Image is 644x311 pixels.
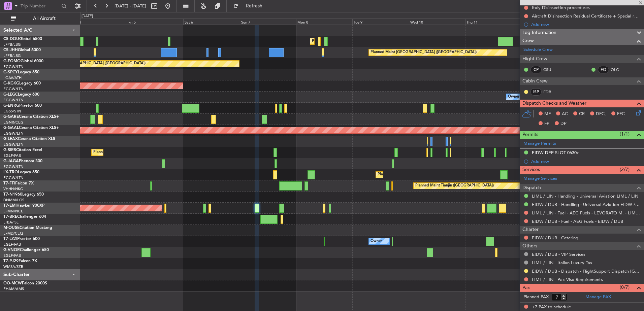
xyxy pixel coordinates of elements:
[127,19,183,25] div: Fri 5
[579,111,585,117] span: CR
[378,170,422,180] div: Planned Maint Dusseldorf
[3,259,37,263] a: T7-PJ29Falcon 7X
[415,181,494,191] div: Planned Maint Tianjin ([GEOGRAPHIC_DATA])
[3,53,21,58] a: LFPB/LBG
[3,170,39,174] a: LX-TROLegacy 650
[523,140,556,147] a: Manage Permits
[3,286,24,291] a: EHAM/AMS
[3,126,19,130] span: G-GAAL
[3,170,18,174] span: LX-TRO
[3,59,21,63] span: G-FOMO
[82,13,93,19] div: [DATE]
[598,66,609,73] div: FO
[3,215,17,219] span: T7-BRE
[3,42,21,47] a: LFPB/LBG
[3,181,15,185] span: T7-FFI
[522,37,534,45] span: Crew
[3,181,34,185] a: T7-FFIFalcon 7X
[352,19,409,25] div: Tue 9
[3,259,19,263] span: T7-PJ29
[3,198,24,203] a: DNMM/LOS
[3,59,43,63] a: G-FOMOGlobal 6000
[530,88,542,96] div: ISP
[522,77,548,85] span: Cabin Crew
[3,253,21,258] a: EGLF/FAB
[3,204,17,208] span: T7-EMI
[3,159,42,163] a: G-JAGAPhenom 300
[3,64,24,69] a: EGGW/LTN
[532,277,603,282] a: LIML / LIN - Pax Visa Requirements
[3,98,24,103] a: EGGW/LTN
[3,204,44,208] a: T7-EMIHawker 900XP
[3,142,24,147] a: EGGW/LTN
[532,218,623,224] a: EIDW / DUB - Fuel - AEG Fuels - EIDW / DUB
[532,5,590,10] div: Italy Disinsection procedures
[532,150,579,155] div: EIDW DEP SLOT 0630z
[3,148,42,152] a: G-SIRSCitation Excel
[3,104,42,108] a: G-ENRGPraetor 600
[3,281,22,285] span: OO-MCW
[3,231,23,236] a: LFMD/CEQ
[522,131,538,139] span: Permits
[596,111,606,117] span: DFC,
[3,115,59,119] a: G-GARECessna Citation XLS+
[3,248,20,252] span: G-VNOR
[522,184,541,192] span: Dispatch
[3,87,24,92] a: EGGW/LTN
[71,19,127,25] div: Thu 4
[3,153,21,158] a: EGLF/FAB
[532,251,585,257] a: EIDW / DUB - VIP Services
[18,16,71,21] span: All Aircraft
[3,81,41,85] a: G-KGKGLegacy 600
[3,193,22,197] span: T7-N1960
[240,19,296,25] div: Sun 7
[7,13,73,24] button: All Aircraft
[543,89,558,95] a: FDB
[39,59,146,69] div: Planned Maint [GEOGRAPHIC_DATA] ([GEOGRAPHIC_DATA])
[522,100,586,107] span: Dispatch Checks and Weather
[3,109,21,114] a: EGSS/STN
[3,220,19,225] a: LTBA/ISL
[532,260,592,266] a: LIML / LIN - Italian Luxury Tax
[3,248,49,252] a: G-VNORChallenger 650
[562,111,568,117] span: AC
[522,29,556,37] span: Leg Information
[3,193,44,197] a: T7-N1960Legacy 650
[531,22,641,27] div: Add new
[532,202,641,207] a: EIDW / DUB - Handling - Universal Aviation EIDW / DUB
[3,70,18,74] span: G-SPCY
[3,209,23,214] a: LFMN/NCE
[3,104,19,108] span: G-ENRG
[522,242,537,250] span: Others
[523,46,553,53] a: Schedule Crew
[3,93,39,97] a: G-LEGCLegacy 600
[531,159,641,164] div: Add new
[3,215,46,219] a: T7-BREChallenger 604
[409,19,465,25] div: Wed 10
[585,294,611,301] a: Manage PAX
[296,19,352,25] div: Mon 8
[3,226,20,230] span: M-OUSE
[532,193,638,199] a: LIML / LIN - Handling - Universal Aviation LIML / LIN
[3,186,23,192] a: VHHH/HKG
[3,37,19,41] span: CS-DOU
[544,120,549,127] span: FP
[3,93,18,97] span: G-LEGC
[3,237,17,241] span: T7-LZZI
[508,92,519,102] div: Owner
[3,242,21,247] a: EGLF/FAB
[93,147,199,158] div: Planned Maint [GEOGRAPHIC_DATA] ([GEOGRAPHIC_DATA])
[230,1,270,11] button: Refresh
[532,304,571,311] span: +7 PAX to schedule
[560,120,567,127] span: DP
[532,268,641,274] a: EIDW / DUB - Dispatch - FlightSupport Dispatch [GEOGRAPHIC_DATA]
[3,70,39,74] a: G-SPCYLegacy 650
[522,226,539,234] span: Charter
[3,175,24,180] a: EGGW/LTN
[3,164,24,169] a: EGGW/LTN
[620,284,630,291] span: (0/7)
[3,81,19,85] span: G-KGKG
[544,111,551,117] span: MF
[371,236,382,246] div: Owner
[620,166,630,173] span: (2/7)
